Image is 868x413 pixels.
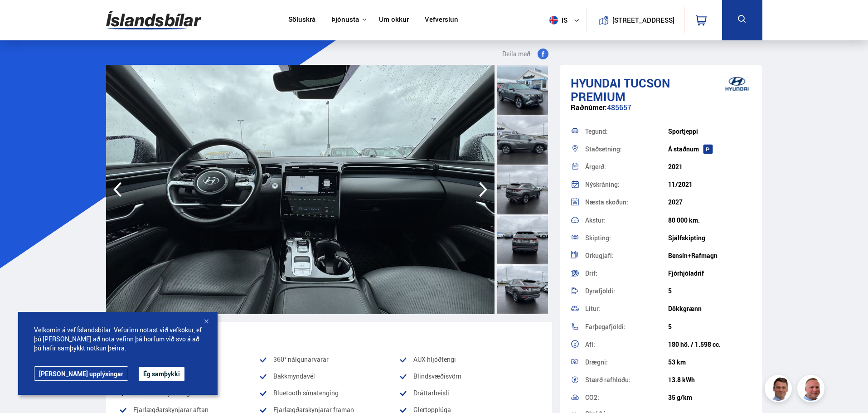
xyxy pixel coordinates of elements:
div: 53 km [668,359,751,366]
div: Drægni: [585,359,668,365]
img: siFngHWaQ9KaOqBr.png [799,376,826,403]
div: Sportjeppi [668,128,751,135]
div: Drif: [585,270,668,277]
li: Blindsvæðisvörn [399,371,539,382]
div: 5 [668,323,751,330]
div: Næsta skoðun: [585,199,668,205]
button: Ég samþykki [139,367,184,381]
div: Vinsæll búnaður [119,329,539,343]
div: 13.8 kWh [668,376,751,384]
span: Velkomin á vef Íslandsbílar. Vefurinn notast við vefkökur, ef þú [PERSON_NAME] að nota vefinn þá ... [34,326,202,353]
button: Þjónusta [331,15,359,24]
div: Skipting: [585,235,668,241]
a: [STREET_ADDRESS] [592,7,679,33]
div: Nýskráning: [585,181,668,188]
div: Afl: [585,341,668,348]
span: Tucson PREMIUM [571,75,670,105]
div: 5 [668,287,751,295]
div: 11/2021 [668,181,751,188]
span: is [546,16,568,24]
img: FbJEzSuNWCJXmdc-.webp [766,376,793,403]
span: Hyundai [571,75,621,91]
img: 3361944.jpeg [106,65,495,314]
div: 35 g/km [668,394,751,401]
li: AUX hljóðtengi [399,354,539,365]
img: brand logo [719,70,755,98]
div: 2027 [668,199,751,206]
div: Fjórhjóladrif [668,270,751,277]
button: Deila með: [499,49,552,59]
div: 485657 [571,103,752,121]
div: Árgerð: [585,164,668,170]
div: CO2: [585,394,668,401]
div: 2021 [668,163,751,170]
img: G0Ugv5HjCgRt.svg [106,5,201,35]
div: Staðsetning: [585,146,668,152]
img: svg+xml;base64,PHN2ZyB4bWxucz0iaHR0cDovL3d3dy53My5vcmcvMjAwMC9zdmciIHdpZHRoPSI1MTIiIGhlaWdodD0iNT... [549,16,558,24]
a: Um okkur [379,15,409,25]
button: is [546,7,587,34]
li: 360° nálgunarvarar [259,354,399,365]
button: Open LiveChat chat widget [7,4,34,31]
div: Akstur: [585,217,668,224]
div: Litur: [585,306,668,312]
span: Raðnúmer: [571,102,607,112]
div: Tegund: [585,128,668,135]
div: Orkugjafi: [585,253,668,259]
a: [PERSON_NAME] upplýsingar [34,366,128,381]
div: Farþegafjöldi: [585,324,668,330]
li: Bluetooth símatenging [259,388,399,398]
li: Dráttarbeisli [399,388,539,398]
div: Á staðnum [668,146,751,153]
span: Deila með: [502,49,532,59]
div: 80 000 km. [668,217,751,224]
div: 180 hö. / 1.598 cc. [668,341,751,348]
button: [STREET_ADDRESS] [616,16,671,24]
div: Dökkgrænn [668,305,751,312]
div: Dyrafjöldi: [585,288,668,294]
li: Bakkmyndavél [259,371,399,382]
div: Stærð rafhlöðu: [585,377,668,383]
div: Bensín+Rafmagn [668,252,751,259]
a: Vefverslun [425,15,458,25]
div: Sjálfskipting [668,234,751,242]
a: Söluskrá [288,15,315,25]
